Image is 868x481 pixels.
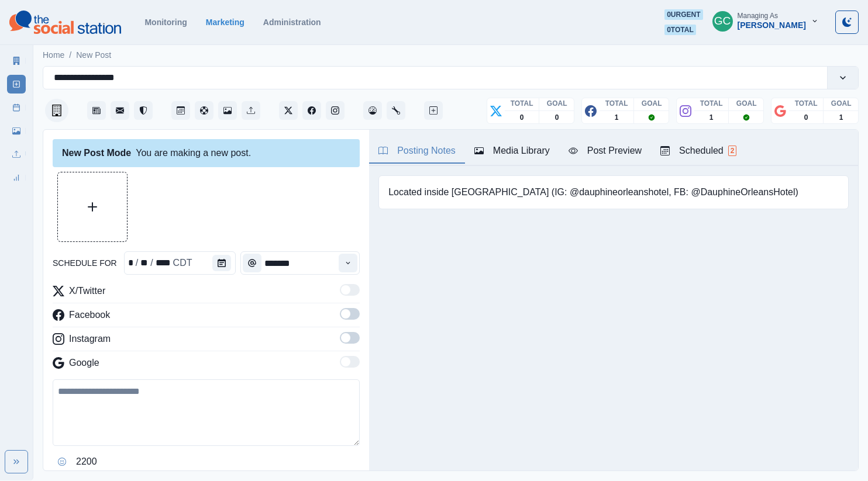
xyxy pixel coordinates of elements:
[243,254,261,272] button: Time
[326,101,345,120] button: Instagram
[195,101,213,120] button: Content Pool
[263,18,321,27] a: Administration
[9,11,121,34] img: logoTextSVG.62801f218bc96a9b266caa72a09eb111.svg
[154,256,172,270] div: schedule for
[7,145,26,164] a: Uploads
[69,308,110,322] p: Facebook
[474,144,550,158] div: Media Library
[520,112,524,123] p: 0
[87,101,106,120] button: Stream
[547,98,567,109] p: GOAL
[134,101,153,120] button: Reviews
[45,99,68,122] img: 1625823524116846
[728,146,737,156] span: 2
[172,256,194,270] div: schedule for
[714,7,731,35] div: Gizelle Carlos
[302,101,321,120] button: Facebook
[7,98,26,117] a: Post Schedule
[127,256,135,270] div: schedule for
[43,49,111,61] nav: breadcrumb
[605,98,628,109] p: TOTAL
[664,25,696,35] span: 0 total
[703,9,828,33] button: Managing As[PERSON_NAME]
[363,101,382,120] button: Dashboard
[738,20,806,30] div: [PERSON_NAME]
[135,256,139,270] div: /
[5,450,28,473] button: Expand
[58,172,127,241] button: Upload Media
[7,122,26,140] a: Media Library
[69,284,105,298] p: X/Twitter
[709,112,714,123] p: 1
[111,101,129,120] button: Messages
[660,144,736,158] div: Scheduled
[76,455,97,469] p: 2200
[7,75,26,94] a: New Post
[378,144,456,158] div: Posting Notes
[240,251,360,275] input: Select Time
[127,256,194,270] div: Date
[53,139,360,167] div: You are making a new post.
[424,101,443,120] button: Create New Post
[664,9,702,20] span: 0 urgent
[43,49,64,61] a: Home
[387,101,405,120] button: Administration
[206,18,244,27] a: Marketing
[339,254,357,272] button: Time
[242,101,260,120] button: Uploads
[69,332,111,346] p: Instagram
[7,51,26,70] a: Marketing Summary
[212,255,231,271] button: schedule for
[839,112,843,123] p: 1
[388,185,798,199] pre: Located inside [GEOGRAPHIC_DATA] (IG: @dauphineorleanshotel, FB: @DauphineOrleansHotel)
[835,11,859,34] button: Toggle Mode
[736,98,757,109] p: GOAL
[555,112,559,123] p: 0
[795,98,818,109] p: TOTAL
[804,112,808,123] p: 0
[53,257,117,269] label: schedule for
[7,168,26,187] a: Review Summary
[831,98,852,109] p: GOAL
[279,101,298,120] button: Twitter
[569,144,642,158] div: Post Preview
[171,101,190,120] button: Post Schedule
[700,98,723,109] p: TOTAL
[149,256,154,270] div: /
[69,356,99,370] p: Google
[642,98,662,109] p: GOAL
[240,251,360,275] div: Time
[218,101,237,120] button: Media Library
[144,18,187,27] a: Monitoring
[124,251,236,275] div: schedule for
[738,12,778,20] div: Managing As
[62,146,131,160] div: New Post Mode
[511,98,533,109] p: TOTAL
[53,452,71,471] button: Opens Emoji Picker
[139,256,149,270] div: schedule for
[76,49,111,61] a: New Post
[615,112,619,123] p: 1
[69,49,71,61] span: /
